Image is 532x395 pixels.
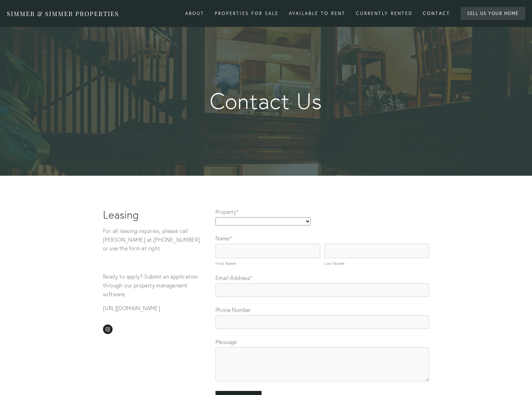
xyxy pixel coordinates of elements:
[103,208,204,221] h1: Leasing
[103,304,204,313] p: [URL][DOMAIN_NAME]
[352,8,417,19] div: Currently rented
[7,10,119,18] a: Simmer & Simmer Properties
[284,8,350,19] div: Available to rent
[216,244,320,258] input: First Name
[418,8,455,19] a: Contact
[216,306,429,313] label: Phone Number
[103,272,204,299] p: Ready to apply? Submit an application through our property management software:
[216,338,429,345] label: Message
[216,208,429,215] label: Property
[216,261,236,266] span: First Name
[324,244,429,258] input: Last Name
[461,7,526,20] a: Sell Us Your Home
[210,8,283,19] div: Properties for Sale
[216,274,429,281] label: Email Address
[103,227,204,253] p: For all leasing inquiries, please call [PERSON_NAME] at [PHONE_NUMBER] or use the form at right.
[324,261,344,266] span: Last Name
[181,8,209,19] a: About
[114,89,418,114] strong: Contact Us
[216,235,232,242] legend: Name
[103,325,113,334] a: Simmer & Simmer Properties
